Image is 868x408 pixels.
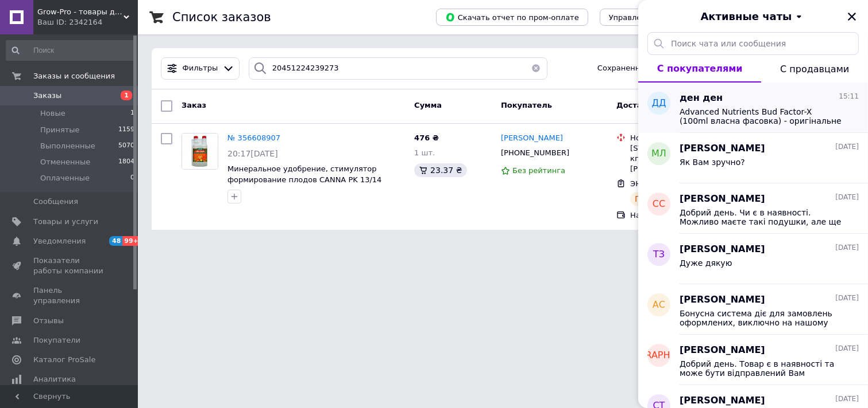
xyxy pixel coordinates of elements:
button: Очистить [524,57,547,80]
span: 1804 [118,157,134,167]
span: Выполненные [40,141,95,151]
span: дд [652,97,666,110]
button: С покупателями [638,55,761,83]
span: [PERSON_NAME] [680,193,765,206]
span: Уведомления [33,236,86,246]
span: Скачать отчет по пром-оплате [445,12,579,22]
span: Активные чаты [701,9,792,24]
span: Бонусна система діє для замовлень оформлених, виключно на нашому сайті (до замовлень оформлених н... [680,309,843,327]
span: [PERSON_NAME] [680,243,765,256]
span: Як Вам зручно? [680,158,745,167]
span: 0 [130,173,134,183]
span: [DATE] [835,394,859,404]
span: Панель управления [33,285,106,306]
button: С продавцами [761,55,868,83]
a: № 356608907 [227,134,280,142]
a: [PERSON_NAME] [501,133,563,144]
span: Доставка и оплата [616,101,697,109]
span: 20:17[DATE] [227,149,278,158]
span: Заказы и сообщения [33,71,115,81]
span: Добрий день. Товар є в наявності та може бути відправлений Вам сьогодні після сплати пром-оплати ... [680,359,843,378]
span: ТЗ [653,248,665,261]
span: Управление статусами [609,13,699,22]
span: Принятые [40,125,80,135]
span: [DATE] [835,293,859,303]
span: [PERSON_NAME] [680,142,765,155]
span: Аналитика [33,374,76,385]
button: Закрыть [845,10,859,23]
h1: Список заказов [172,10,271,24]
a: Минеральное удобрение, стимулятор формирование плодов CANNA PK 13/14 500ml [227,164,381,194]
span: Покупатели [33,335,80,346]
span: Добрий день. Чи є в наявності. Можливо маєте такі подушки, але ще трохи менші? [680,208,843,226]
span: [DEMOGRAPHIC_DATA] [607,349,711,362]
button: Управление статусами [600,9,708,26]
span: 1 [121,91,132,100]
span: [PERSON_NAME] [501,134,563,142]
span: 1159 [118,125,134,135]
button: Активные чаты [670,9,836,24]
button: ддден ден15:11Advanced Nutrients Bud Factor-X (100ml власна фасовка) - оригінальне добриво, яке м... [638,83,868,133]
span: [PHONE_NUMBER] [501,148,569,157]
span: ЭН: 20451224239273 [630,179,712,188]
span: СС [653,198,665,211]
span: [DATE] [835,142,859,152]
span: Отзывы [33,316,64,326]
span: Отмененные [40,157,90,167]
span: 99+ [122,236,141,246]
span: Grow-Pro - товары для растениеводства и гидропоники [37,7,124,17]
span: Заказы [33,91,61,101]
span: Оплаченные [40,173,90,183]
img: Фото товару [182,134,218,169]
span: [PERSON_NAME] [680,293,765,307]
button: [DEMOGRAPHIC_DATA][PERSON_NAME][DATE]Добрий день. Товар є в наявності та може бути відправлений В... [638,335,868,385]
div: Наложенный платеж [630,210,746,221]
span: 1 [130,108,134,119]
span: ас [653,299,665,312]
span: [PERSON_NAME] [680,394,765,407]
input: Поиск чата или сообщения [647,32,859,55]
span: С покупателями [657,63,743,74]
span: 5070 [118,141,134,151]
span: [DATE] [835,344,859,354]
span: 476 ₴ [414,134,439,142]
button: Скачать отчет по пром-оплате [436,9,588,26]
span: Показатели работы компании [33,256,106,276]
span: 15:11 [839,92,859,101]
span: Без рейтинга [512,166,565,175]
button: МЛ[PERSON_NAME][DATE]Як Вам зручно? [638,133,868,183]
div: 23.37 ₴ [414,163,466,177]
button: ас[PERSON_NAME][DATE]Бонусна система діє для замовлень оформлених, виключно на нашому сайті (до з... [638,284,868,335]
span: [DATE] [835,193,859,202]
span: ден ден [680,92,723,105]
div: [STREET_ADDRESS] (до 30 кг): [STREET_ADDRESS][PERSON_NAME] [630,143,746,175]
span: МЛ [651,147,666,160]
span: 48 [109,236,122,246]
span: Заказ [182,101,206,109]
span: Сообщения [33,197,78,207]
div: Готово к выдаче [630,192,709,206]
span: Покупатель [501,101,552,109]
span: Сохраненные фильтры: [597,63,691,74]
div: Ваш ID: 2342164 [37,17,138,28]
input: Поиск по номеру заказа, ФИО покупателя, номеру телефона, Email, номеру накладной [249,57,547,80]
button: ТЗ[PERSON_NAME][DATE]Дуже дякую [638,234,868,284]
span: Фильтры [183,63,218,74]
input: Поиск [6,40,136,61]
span: Advanced Nutrients Bud Factor-X (100ml власна фасовка) - оригінальне добриво, яке ми розфасовуємо... [680,107,843,125]
span: [DATE] [835,243,859,253]
span: [PERSON_NAME] [680,344,765,357]
span: Дуже дякую [680,258,732,268]
span: С продавцами [780,64,849,74]
span: Новые [40,108,65,119]
span: Товары и услуги [33,217,98,227]
span: Каталог ProSale [33,355,95,365]
button: СС[PERSON_NAME][DATE]Добрий день. Чи є в наявності. Можливо маєте такі подушки, але ще трохи менші? [638,183,868,234]
div: Нова Пошта [630,133,746,143]
span: 1 шт. [414,148,435,157]
span: Сумма [414,101,442,109]
a: Фото товару [182,133,218,170]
